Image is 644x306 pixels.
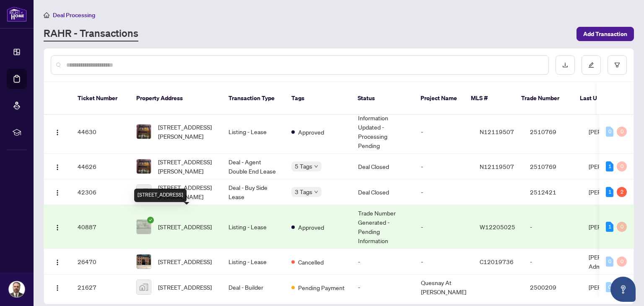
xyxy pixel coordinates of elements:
[71,249,130,275] td: 26470
[71,205,130,249] td: 40887
[222,205,285,249] td: Listing - Lease
[610,277,636,302] button: Open asap
[523,275,582,300] td: 2500209
[54,285,61,291] img: Logo
[71,179,130,205] td: 42306
[51,280,64,294] button: Logo
[514,82,573,115] th: Trade Number
[158,222,212,231] span: [STREET_ADDRESS]
[158,257,212,266] span: [STREET_ADDRESS]
[617,127,627,137] div: 0
[222,275,285,300] td: Deal - Builder
[351,205,414,249] td: Trade Number Generated - Pending Information
[523,179,582,205] td: 2512421
[54,224,61,231] img: Logo
[54,189,61,196] img: Logo
[54,259,61,266] img: Logo
[222,82,285,115] th: Transaction Type
[414,154,473,179] td: -
[54,129,61,136] img: Logo
[314,190,318,194] span: down
[44,26,138,41] a: RAHR - Transactions
[314,164,318,169] span: down
[51,255,64,268] button: Logo
[480,128,514,135] span: N12119507
[523,154,582,179] td: 2510769
[414,110,473,154] td: -
[137,220,151,234] img: thumbnail-img
[295,187,312,197] span: 3 Tags
[147,217,154,223] span: check-circle
[617,257,627,267] div: 0
[285,82,351,115] th: Tags
[298,223,324,232] span: Approved
[222,154,285,179] td: Deal - Agent Double End Lease
[606,127,613,137] div: 0
[71,82,130,115] th: Ticket Number
[54,164,61,171] img: Logo
[295,161,312,171] span: 5 Tags
[134,189,187,202] div: [STREET_ADDRESS]
[222,179,285,205] td: Deal - Buy Side Lease
[9,281,25,297] img: Profile Icon
[71,110,130,154] td: 44630
[351,110,414,154] td: Information Updated - Processing Pending
[71,154,130,179] td: 44626
[351,82,414,115] th: Status
[606,187,613,197] div: 1
[617,187,627,197] div: 2
[414,249,473,275] td: -
[606,282,613,292] div: 0
[71,275,130,300] td: 21627
[44,12,49,18] span: home
[573,82,636,115] th: Last Updated By
[137,254,151,269] img: thumbnail-img
[137,185,151,199] img: thumbnail-img
[158,122,215,141] span: [STREET_ADDRESS][PERSON_NAME]
[617,161,627,171] div: 0
[137,124,151,139] img: thumbnail-img
[464,82,514,115] th: MLS #
[137,280,151,294] img: thumbnail-img
[583,27,627,41] span: Add Transaction
[480,223,515,231] span: W12205025
[614,62,620,68] span: filter
[562,62,568,68] span: download
[414,205,473,249] td: -
[158,183,215,201] span: [STREET_ADDRESS][PERSON_NAME]
[298,283,345,292] span: Pending Payment
[414,179,473,205] td: -
[351,249,414,275] td: -
[523,205,582,249] td: -
[582,55,601,75] button: edit
[51,220,64,233] button: Logo
[7,6,27,22] img: logo
[351,179,414,205] td: Deal Closed
[51,185,64,199] button: Logo
[158,157,215,176] span: [STREET_ADDRESS][PERSON_NAME]
[606,257,613,267] div: 0
[298,127,324,137] span: Approved
[351,275,414,300] td: -
[137,159,151,174] img: thumbnail-img
[51,125,64,138] button: Logo
[608,55,627,75] button: filter
[51,160,64,173] button: Logo
[222,110,285,154] td: Listing - Lease
[158,283,212,292] span: [STREET_ADDRESS]
[576,27,634,41] button: Add Transaction
[606,161,613,171] div: 1
[556,55,575,75] button: download
[53,11,95,19] span: Deal Processing
[414,275,473,300] td: Quesnay At [PERSON_NAME]
[298,257,324,267] span: Cancelled
[130,82,222,115] th: Property Address
[617,222,627,232] div: 0
[606,222,613,232] div: 1
[480,163,514,170] span: N12119507
[480,258,514,265] span: C12019736
[351,154,414,179] td: Deal Closed
[222,249,285,275] td: Listing - Lease
[523,110,582,154] td: 2510769
[414,82,464,115] th: Project Name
